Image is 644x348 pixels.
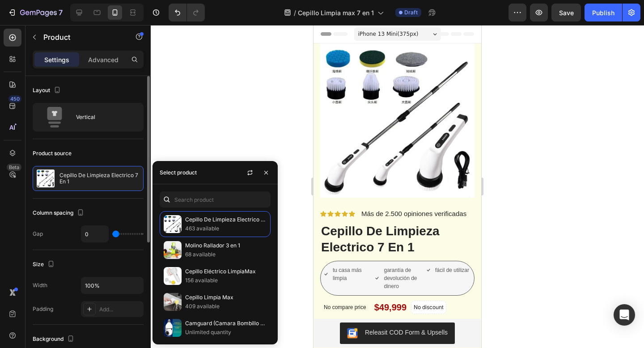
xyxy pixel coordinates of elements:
p: Molino Rallador 3 en 1 [185,241,267,250]
div: Publish [592,8,614,17]
div: Vertical [76,107,131,127]
div: Add... [99,306,141,314]
p: 156 available [185,276,267,285]
button: 7 [4,4,67,21]
input: Auto [81,226,108,242]
div: Layout [33,85,63,97]
div: 450 [8,95,21,102]
p: Settings [44,55,69,64]
p: Cepillo De Limpieza Electrico 7 En 1 [185,215,267,224]
button: Publish [585,4,622,21]
p: Cepillo Eléctrico LimpiaMax [185,267,267,276]
span: Save [559,9,574,17]
input: Search in Settings & Advanced [160,191,271,208]
p: Unlimited quantity [185,328,267,337]
p: Cepillo Limpia Max [185,293,267,302]
p: 68 available [185,250,267,259]
span: / [294,8,296,17]
div: Product source [33,149,72,157]
img: collections [164,267,182,285]
div: Beta [7,164,21,171]
span: Cepillo Limpia max 7 en 1 [298,8,374,17]
div: Open Intercom Messenger [614,304,635,326]
img: collections [164,293,182,311]
p: Cepillo De Limpieza Electrico 7 En 1 [59,172,140,185]
p: 409 available [185,302,267,311]
input: Auto [81,277,143,293]
img: collections [164,241,182,259]
iframe: Design area [314,25,481,348]
p: Advanced [88,55,119,64]
p: 463 available [185,224,267,233]
p: Camguard (Camara Bombillo Robótica) [185,319,267,328]
button: Save [551,4,581,21]
img: product feature img [37,170,55,187]
div: Padding [33,305,53,313]
img: collections [164,319,182,337]
div: Width [33,281,47,289]
div: Size [33,259,56,271]
p: 7 [59,7,63,18]
div: Select product [160,169,197,177]
div: Background [33,333,76,345]
div: Undo/Redo [169,4,205,21]
p: Product [43,32,119,42]
div: Gap [33,230,43,238]
div: Column spacing [33,207,86,219]
span: Draft [404,8,418,17]
img: collections [164,215,182,233]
